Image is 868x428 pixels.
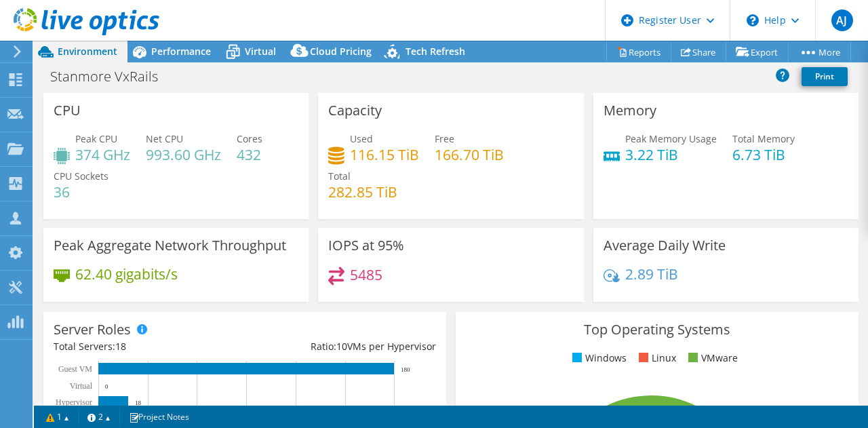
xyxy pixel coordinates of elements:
li: Windows [569,351,627,366]
h3: IOPS at 95% [328,238,404,253]
h4: 2.89 TiB [625,267,678,281]
text: Hypervisor [56,397,92,407]
a: Project Notes [119,408,199,425]
li: Linux [635,351,676,366]
h4: 6.73 TiB [732,147,795,162]
div: Ratio: VMs per Hypervisor [245,339,436,354]
h3: Capacity [328,103,382,118]
span: 18 [115,340,126,353]
text: 0 [105,383,108,390]
text: Virtual [70,381,93,391]
span: Net CPU [146,132,183,145]
span: Virtual [245,45,276,58]
text: Guest VM [58,364,92,374]
span: Tech Refresh [406,45,465,58]
a: Share [671,41,726,62]
span: Cores [237,132,262,145]
h4: 36 [54,184,108,199]
h3: Memory [604,103,656,118]
h4: 62.40 gigabits/s [75,267,178,281]
text: 180 [401,366,410,373]
h3: Server Roles [54,322,131,337]
span: Total [328,170,351,182]
a: More [788,41,851,62]
a: 2 [78,408,120,425]
h4: 5485 [350,267,382,282]
h4: 282.85 TiB [328,184,397,199]
a: Print [802,67,848,86]
span: Environment [58,45,117,58]
span: Peak Memory Usage [625,132,717,145]
h4: 993.60 GHz [146,147,221,162]
h3: Top Operating Systems [466,322,848,337]
svg: \n [747,14,759,26]
span: Used [350,132,373,145]
span: Performance [151,45,211,58]
li: VMware [685,351,738,366]
h4: 166.70 TiB [435,147,504,162]
h3: Average Daily Write [604,238,726,253]
span: Free [435,132,454,145]
h4: 432 [237,147,262,162]
text: 18 [135,400,142,406]
span: AJ [831,9,853,31]
span: Cloud Pricing [310,45,372,58]
h4: 374 GHz [75,147,130,162]
h3: Peak Aggregate Network Throughput [54,238,286,253]
h4: 116.15 TiB [350,147,419,162]
h1: Stanmore VxRails [44,69,179,84]
span: Total Memory [732,132,795,145]
div: Total Servers: [54,339,245,354]
h3: CPU [54,103,81,118]
span: 10 [336,340,347,353]
a: Reports [606,41,671,62]
span: CPU Sockets [54,170,108,182]
span: Peak CPU [75,132,117,145]
a: Export [726,41,789,62]
h4: 3.22 TiB [625,147,717,162]
a: 1 [37,408,79,425]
